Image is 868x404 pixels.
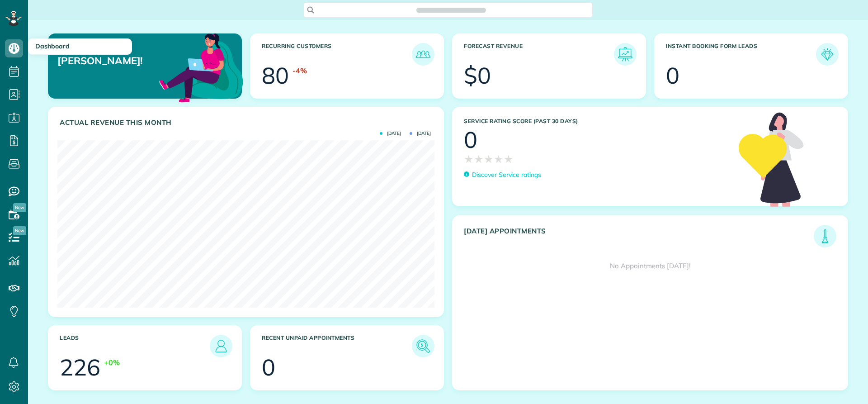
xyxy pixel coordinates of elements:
div: 0 [262,356,275,379]
img: icon_todays_appointments-901f7ab196bb0bea1936b74009e4eb5ffbc2d2711fa7634e0d609ed5ef32b18b.png [816,227,834,245]
img: icon_recurring_customers-cf858462ba22bcd05b5a5880d41d6543d210077de5bb9ebc9590e49fd87d84ed.png [414,45,432,63]
div: 0 [464,128,477,151]
div: -4% [292,66,307,76]
span: New [13,226,26,235]
div: 80 [262,64,289,87]
h3: Forecast Revenue [464,43,614,66]
img: icon_form_leads-04211a6a04a5b2264e4ee56bc0799ec3eb69b7e499cbb523a139df1d13a81ae0.png [818,45,836,63]
p: Welcome back, [PERSON_NAME]! [57,43,180,67]
span: ★ [494,151,504,167]
h3: Instant Booking Form Leads [666,43,816,66]
span: ★ [464,151,474,167]
div: 0 [666,64,679,87]
img: icon_unpaid_appointments-47b8ce3997adf2238b356f14209ab4cced10bd1f174958f3ca8f1d0dd7fffeee.png [414,337,432,355]
a: Discover Service ratings [464,170,541,180]
img: icon_forecast_revenue-8c13a41c7ed35a8dcfafea3cbb826a0462acb37728057bba2d056411b612bbbe.png [616,45,634,63]
h3: Recent unpaid appointments [262,335,412,357]
span: ★ [484,151,494,167]
div: $0 [464,64,491,87]
div: No Appointments [DATE]! [453,247,848,285]
img: icon_leads-1bed01f49abd5b7fead27621c3d59655bb73ed531f8eeb49469d10e621d6b896.png [212,337,230,355]
div: 226 [60,356,100,379]
div: +0% [104,357,120,368]
span: [DATE] [380,131,401,136]
img: dashboard_welcome-42a62b7d889689a78055ac9021e634bf52bae3f8056760290aed330b23ab8690.png [157,23,245,111]
h3: Service Rating score (past 30 days) [464,118,730,124]
h3: Leads [60,335,210,357]
span: Search ZenMaid… [425,5,476,14]
h3: Actual Revenue this month [60,119,434,127]
span: ★ [474,151,484,167]
span: Dashboard [35,42,70,50]
h3: [DATE] Appointments [464,227,814,247]
span: ★ [504,151,514,167]
p: Discover Service ratings [472,170,541,180]
span: [DATE] [410,131,431,136]
span: New [13,203,26,212]
h3: Recurring Customers [262,43,412,66]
